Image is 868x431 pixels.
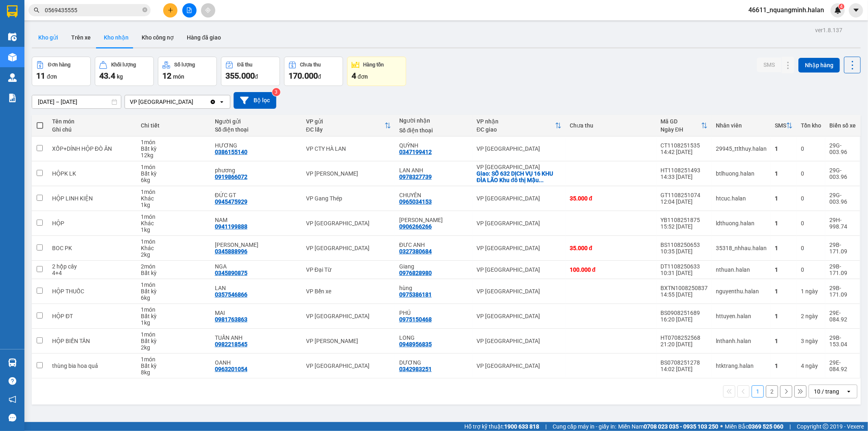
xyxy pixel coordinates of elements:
div: NGA [215,263,298,270]
div: VP [PERSON_NAME] [306,338,391,344]
span: đơn [358,73,368,80]
div: 0965034153 [399,198,432,205]
div: hùng [399,285,468,291]
div: VP nhận [477,118,555,125]
div: 0327380684 [399,248,432,255]
span: 170.000 [289,71,318,81]
div: 0 [801,266,821,273]
strong: 0369 525 060 [748,423,783,430]
div: 100.000 đ [570,266,652,273]
div: httuyen.halan [716,313,767,319]
div: 2 kg [141,251,207,258]
div: 1 [775,338,793,344]
span: close-circle [142,7,147,14]
span: đ [318,73,321,80]
div: 14:33 [DATE] [660,174,708,180]
div: HT1108251493 [660,167,708,174]
div: XỐP+DÍNH HỘP ĐÒ ĂN [52,145,133,152]
div: VP [GEOGRAPHIC_DATA] [477,288,562,295]
div: ĐƯC ANH [399,242,468,248]
div: LAN [215,285,298,291]
div: Mã GD [660,118,701,125]
div: Hàng tồn [363,62,384,68]
span: 43.4 [99,71,115,81]
div: 1 món [141,213,207,220]
span: ... [539,177,544,183]
div: Bất kỳ [141,288,207,295]
div: VP [GEOGRAPHIC_DATA] [477,195,562,202]
span: 4 [352,71,356,81]
div: thùng bia hoa quả [52,363,133,369]
div: VP [GEOGRAPHIC_DATA] [306,363,391,369]
div: 6 kg [141,295,207,301]
div: Bất kỳ [141,170,207,177]
button: Hàng tồn4đơn [347,57,406,86]
span: file-add [186,7,192,13]
div: 29B-171.09 [829,285,856,298]
div: 0 [801,245,821,251]
div: QUỲNH [399,142,468,149]
div: 16:20 [DATE] [660,316,708,323]
div: 0941199888 [215,223,247,230]
div: 1 [775,170,793,177]
div: 0976828980 [399,270,432,276]
div: Bất kỳ [141,338,207,344]
div: 29E-084.92 [829,359,856,372]
div: Khối lượng [111,62,136,68]
svg: Clear value [210,99,216,105]
div: 2 [801,313,821,319]
div: 1 [775,363,793,369]
div: Bất kỳ [141,145,207,152]
span: message [9,414,16,422]
div: 10 / trang [814,387,839,396]
button: SMS [757,57,781,72]
div: Khác [141,220,207,226]
div: 12 kg [141,152,207,158]
div: 29H-998.74 [829,217,856,230]
div: Người gửi [215,118,298,125]
div: nthuan.halan [716,266,767,273]
div: VP [GEOGRAPHIC_DATA] [477,220,562,226]
div: 2 món [141,263,207,270]
span: | [789,422,791,431]
div: Giang [399,263,468,270]
span: 355.000 [225,71,255,81]
button: Trên xe [65,28,97,47]
div: 10:35 [DATE] [660,248,708,255]
span: ngày [805,363,818,369]
div: 1 [775,145,793,152]
div: Chưa thu [300,62,321,68]
div: 1 món [141,139,207,145]
button: aim [201,3,215,18]
div: HỘP BIẾN TẦN [52,338,133,344]
div: BS0708251278 [660,359,708,366]
div: 14:02 [DATE] [660,366,708,372]
div: 0975150468 [399,316,432,323]
div: 8 kg [141,369,207,376]
div: htktrang.halan [716,363,767,369]
div: VP [GEOGRAPHIC_DATA] [306,220,391,226]
div: 1 món [141,238,207,245]
div: Đã thu [237,62,252,68]
div: VŨ HOÀNG [215,242,298,248]
div: Người nhận [399,117,468,124]
div: VP Gang Thép [306,195,391,202]
div: Đơn hàng [48,62,70,68]
span: kg [117,73,123,80]
div: Bất kỳ [141,270,207,276]
div: Chưa thu [570,122,652,129]
div: CT1108251535 [660,142,708,149]
div: Biển số xe [829,122,856,129]
div: 1 [775,266,793,273]
svg: open [846,388,852,395]
div: 0906266266 [399,223,432,230]
div: VP [GEOGRAPHIC_DATA] [477,338,562,344]
div: VP [GEOGRAPHIC_DATA] [306,313,391,319]
div: Khác [141,195,207,202]
div: Nhân viên [716,122,767,129]
div: VP [GEOGRAPHIC_DATA] [477,266,562,273]
div: VP [GEOGRAPHIC_DATA] [477,245,562,251]
div: 0342983251 [399,366,432,372]
div: 1 [775,195,793,202]
span: 11 [36,71,45,81]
